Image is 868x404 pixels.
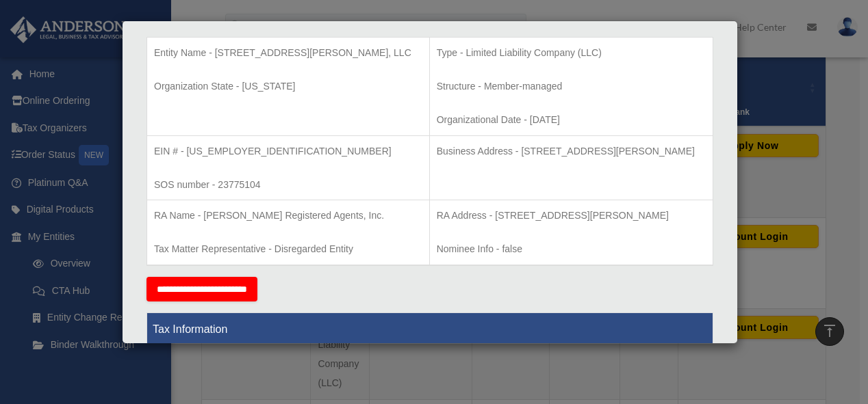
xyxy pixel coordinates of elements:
p: Structure - Member-managed [437,78,706,95]
p: EIN # - [US_EMPLOYER_IDENTIFICATION_NUMBER] [154,143,422,160]
p: Entity Name - [STREET_ADDRESS][PERSON_NAME], LLC [154,44,422,62]
th: Tax Information [147,312,713,346]
p: RA Address - [STREET_ADDRESS][PERSON_NAME] [437,207,706,224]
p: Nominee Info - false [437,241,706,258]
p: Business Address - [STREET_ADDRESS][PERSON_NAME] [437,143,706,160]
p: SOS number - 23775104 [154,176,422,193]
p: Organizational Date - [DATE] [437,111,706,129]
p: Tax Matter Representative - Disregarded Entity [154,241,422,258]
p: Organization State - [US_STATE] [154,78,422,95]
p: RA Name - [PERSON_NAME] Registered Agents, Inc. [154,207,422,224]
p: Type - Limited Liability Company (LLC) [437,44,706,62]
